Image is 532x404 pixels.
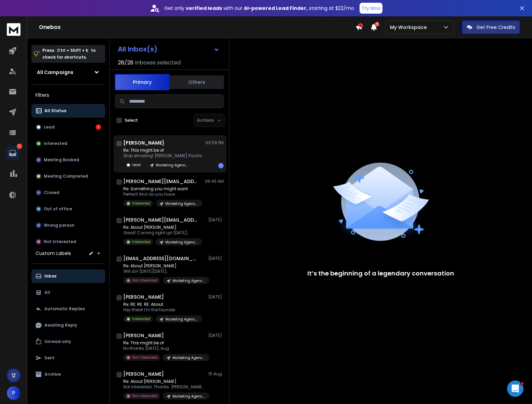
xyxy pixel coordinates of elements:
[123,332,164,339] h1: [PERSON_NAME]
[205,179,224,184] p: 06:43 AM
[39,23,355,31] h1: Onebox
[123,192,202,197] p: Perfect! And do you have
[31,202,105,216] button: Out of office
[115,74,169,90] button: Primary
[31,351,105,365] button: Sent
[507,380,523,397] iframe: Intercom live chat
[132,162,141,167] p: Lead
[44,206,72,212] p: Out of office
[44,273,56,279] p: Inbox
[208,333,224,338] p: [DATE]
[123,302,202,307] p: Re: RE: RE: RE: About
[123,379,205,384] p: Re: About [PERSON_NAME]
[132,201,150,206] p: Interested
[172,355,205,360] p: Marketing Agencies // D7 Rich Cities (Free campaign)
[208,294,224,300] p: [DATE]
[37,69,73,76] h1: All Campaigns
[17,144,22,149] p: 1
[123,148,202,153] p: Re: This might be of
[208,217,224,223] p: [DATE]
[244,5,308,12] strong: AI-powered Lead Finder,
[31,235,105,249] button: Not Interested
[44,190,59,195] p: Closed
[31,269,105,283] button: Inbox
[31,104,105,118] button: All Status
[118,59,134,67] span: 28 / 28
[307,269,454,278] p: It’s the beginning of a legendary conversation
[172,278,205,283] p: Marketing Agencies // D7 Rich Cities v03 (Free Sample)
[7,23,20,36] img: logo
[31,169,105,183] button: Meeting Completed
[123,216,198,223] h1: [PERSON_NAME][EMAIL_ADDRESS][DOMAIN_NAME]
[44,124,55,130] p: Lead
[476,24,515,31] p: Get Free Credits
[36,250,71,257] h3: Custom Labels
[156,163,188,168] p: Marketing Agencies // D7 Rich Cities (Free campaign)
[31,302,105,316] button: Automatic Replies
[44,141,67,146] p: Interested
[44,355,55,361] p: Sent
[31,65,105,79] button: All Campaigns
[462,20,520,34] button: Get Free Credits
[208,256,224,261] p: [DATE]
[44,239,76,244] p: Not Interested
[44,157,79,163] p: Meeting Booked
[123,307,202,313] p: Hey there! I'm the founder.
[132,278,157,283] p: Not Interested
[186,5,222,12] strong: verified leads
[132,316,150,321] p: Interested
[132,393,157,399] p: Not Interested
[44,339,71,344] p: Unread only
[123,346,205,351] p: No thanks [DATE], Aug
[31,120,105,134] button: Lead1
[123,186,202,192] p: Re: Something you might want
[164,5,354,12] p: Get only with our starting at $22/mo
[132,355,157,360] p: Not Interested
[360,3,382,14] button: Try Now
[31,335,105,348] button: Unread only
[31,90,105,100] h3: Filters
[208,371,224,377] p: 15 Aug
[31,318,105,332] button: Awaiting Reply
[123,230,202,236] p: Great! Coming right up! [DATE],
[123,263,205,269] p: Re: About [PERSON_NAME]
[44,372,61,377] p: Archive
[31,137,105,150] button: Interested
[165,317,198,322] p: Marketing Agencies // D7 Rich Cities v03 (Free Sample)
[165,201,198,206] p: Marketing Agencies // D7 Rich Cities (Free campaign)
[56,46,89,54] span: Ctrl + Shift + k
[169,75,224,90] button: Others
[44,306,85,312] p: Automatic Replies
[125,118,138,123] label: Select
[135,59,181,67] h3: Inboxes selected
[123,139,164,146] h1: [PERSON_NAME]
[7,386,20,400] button: P
[123,269,205,274] p: Will do! [DATE][DATE],
[123,384,205,390] p: Not interested. Thanks. [PERSON_NAME] Sent from
[31,219,105,232] button: Wrong person
[44,323,77,328] p: Awaiting Reply
[31,368,105,381] button: Archive
[31,153,105,167] button: Meeting Booked
[123,294,164,300] h1: [PERSON_NAME]
[123,371,164,377] h1: [PERSON_NAME]
[31,286,105,299] button: All
[112,42,225,56] button: All Inbox(s)
[218,163,224,168] div: 1
[123,225,202,230] p: Re: About [PERSON_NAME]
[6,146,19,160] a: 1
[362,5,380,12] p: Try Now
[44,223,74,228] p: Wrong person
[44,108,66,114] p: All Status
[375,22,379,27] span: 9
[123,255,198,262] h1: [EMAIL_ADDRESS][DOMAIN_NAME]
[123,153,202,159] p: Stop emailing! [PERSON_NAME] Pacific
[165,240,198,245] p: Marketing Agencies // D7 Rich Cities v03 (Free Sample)
[31,186,105,199] button: Closed
[123,178,198,185] h1: [PERSON_NAME][EMAIL_ADDRESS][DOMAIN_NAME]
[390,24,430,31] p: My Workspace
[44,290,50,295] p: All
[123,340,205,346] p: Re: This might be of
